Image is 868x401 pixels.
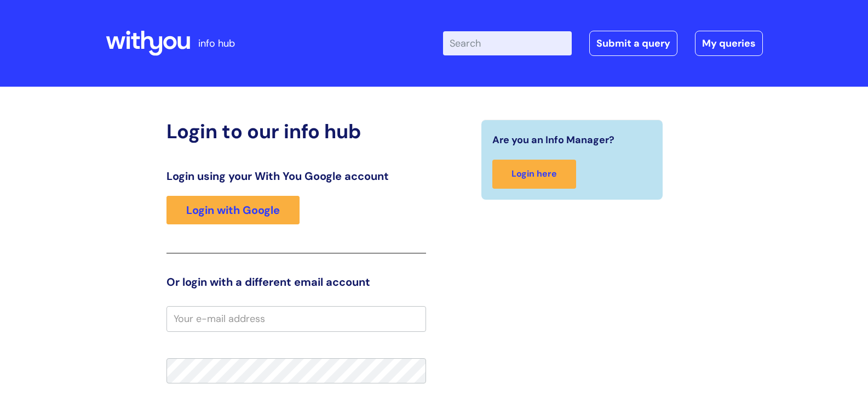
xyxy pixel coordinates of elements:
a: Submit a query [589,31,677,56]
input: Your e-mail address [166,306,426,331]
p: info hub [198,35,235,52]
h2: Login to our info hub [166,120,426,143]
a: Login with Google [166,196,300,224]
h3: Or login with a different email account [166,275,426,289]
a: Login here [492,160,576,189]
h3: Login using your With You Google account [166,170,426,183]
span: Are you an Info Manager? [492,131,614,149]
a: My queries [695,31,763,56]
input: Search [443,31,572,55]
